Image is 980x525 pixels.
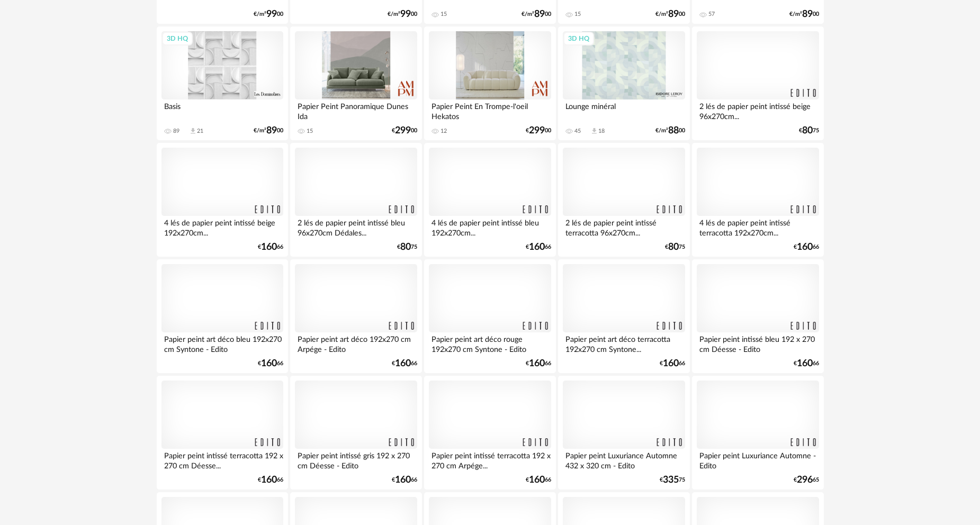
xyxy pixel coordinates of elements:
[529,127,545,134] span: 299
[558,259,689,374] a: Papier peint art déco terracotta 192x270 cm Syntone... €16066
[558,143,689,257] a: 2 lés de papier peint intissé terracotta 96x270cm... €8075
[655,127,685,134] div: €/m² 00
[799,127,819,134] div: € 75
[162,32,193,46] div: 3D HQ
[295,99,417,121] div: Papier Peint Panoramique Dunes Ida
[558,376,689,490] a: Papier peint Luxuriance Automne 432 x 320 cm - Edito €33575
[802,11,813,18] span: 89
[563,332,685,354] div: Papier peint art déco terracotta 192x270 cm Syntone...
[429,99,551,121] div: Papier Peint En Trompe-l'oeil Hekatos
[258,476,283,484] div: € 66
[290,376,421,490] a: Papier peint intissé gris 192 x 270 cm Déesse - Edito €16066
[802,127,813,134] span: 80
[290,26,421,141] a: Papier Peint Panoramique Dunes Ida 15 €29900
[660,360,685,367] div: € 66
[161,449,283,470] div: Papier peint intissé terracotta 192 x 270 cm Déesse...
[697,332,819,354] div: Papier peint intissé bleu 192 x 270 cm Déesse - Edito
[692,143,823,257] a: 4 lés de papier peint intissé terracotta 192x270cm... €16066
[563,32,594,46] div: 3D HQ
[663,476,679,484] span: 335
[692,376,823,490] a: Papier peint Luxuriance Automne - Edito €29665
[388,11,417,18] div: €/m² 00
[668,243,679,251] span: 80
[173,128,179,135] div: 89
[397,243,417,251] div: € 75
[708,11,715,18] div: 57
[290,259,421,374] a: Papier peint art déco 192x270 cm Arpége - Edito €16066
[529,243,545,251] span: 160
[254,127,283,134] div: €/m² 00
[266,127,277,134] span: 89
[529,476,545,484] span: 160
[290,143,421,257] a: 2 lés de papier peint intissé bleu 96x270cm Dédales... €8075
[258,243,283,251] div: € 66
[440,128,447,135] div: 12
[392,127,417,134] div: € 00
[697,449,819,470] div: Papier peint Luxuriance Automne - Edito
[395,127,411,134] span: 299
[197,128,203,135] div: 21
[392,476,417,484] div: € 66
[400,11,411,18] span: 99
[598,128,605,135] div: 18
[307,128,313,135] div: 15
[526,476,551,484] div: € 66
[295,216,417,237] div: 2 lés de papier peint intissé bleu 96x270cm Dédales...
[424,143,555,257] a: 4 lés de papier peint intissé bleu 192x270cm... €16066
[697,216,819,237] div: 4 lés de papier peint intissé terracotta 192x270cm...
[692,26,823,141] a: 2 lés de papier peint intissé beige 96x270cm... €8075
[189,127,197,135] span: Download icon
[254,11,283,18] div: €/m² 00
[161,216,283,237] div: 4 lés de papier peint intissé beige 192x270cm...
[794,243,819,251] div: € 66
[526,127,551,134] div: € 00
[526,243,551,251] div: € 66
[590,127,598,135] span: Download icon
[563,99,685,121] div: Lounge minéral
[529,360,545,367] span: 160
[526,360,551,367] div: € 66
[395,476,411,484] span: 160
[395,360,411,367] span: 160
[429,449,551,470] div: Papier peint intissé terracotta 192 x 270 cm Arpége...
[663,360,679,367] span: 160
[558,26,689,141] a: 3D HQ Lounge minéral 45 Download icon 18 €/m²8800
[655,11,685,18] div: €/m² 00
[295,332,417,354] div: Papier peint art déco 192x270 cm Arpége - Edito
[665,243,685,251] div: € 75
[261,360,277,367] span: 160
[258,360,283,367] div: € 66
[794,360,819,367] div: € 66
[261,476,277,484] span: 160
[668,127,679,134] span: 88
[668,11,679,18] span: 89
[789,11,819,18] div: €/m² 00
[261,243,277,251] span: 160
[797,476,813,484] span: 296
[161,332,283,354] div: Papier peint art déco bleu 192x270 cm Syntone - Edito
[797,360,813,367] span: 160
[424,376,555,490] a: Papier peint intissé terracotta 192 x 270 cm Arpége... €16066
[161,99,283,121] div: Basis
[266,11,277,18] span: 99
[157,143,288,257] a: 4 lés de papier peint intissé beige 192x270cm... €16066
[392,360,417,367] div: € 66
[794,476,819,484] div: € 65
[295,449,417,470] div: Papier peint intissé gris 192 x 270 cm Déesse - Edito
[440,11,447,18] div: 15
[797,243,813,251] span: 160
[157,376,288,490] a: Papier peint intissé terracotta 192 x 270 cm Déesse... €16066
[157,26,288,141] a: 3D HQ Basis 89 Download icon 21 €/m²8900
[424,26,555,141] a: Papier Peint En Trompe-l'oeil Hekatos 12 €29900
[522,11,551,18] div: €/m² 00
[697,99,819,121] div: 2 lés de papier peint intissé beige 96x270cm...
[400,243,411,251] span: 80
[692,259,823,374] a: Papier peint intissé bleu 192 x 270 cm Déesse - Edito €16066
[563,449,685,470] div: Papier peint Luxuriance Automne 432 x 320 cm - Edito
[574,11,581,18] div: 15
[429,332,551,354] div: Papier peint art déco rouge 192x270 cm Syntone - Edito
[574,128,581,135] div: 45
[563,216,685,237] div: 2 lés de papier peint intissé terracotta 96x270cm...
[424,259,555,374] a: Papier peint art déco rouge 192x270 cm Syntone - Edito €16066
[429,216,551,237] div: 4 lés de papier peint intissé bleu 192x270cm...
